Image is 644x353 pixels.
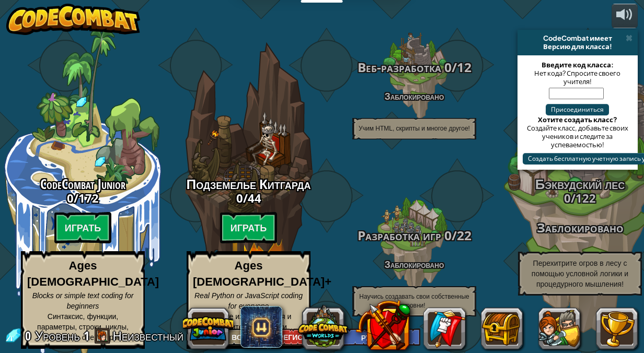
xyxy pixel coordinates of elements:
[331,61,497,75] h3: /
[331,260,497,269] h4: Заблокировано
[37,312,129,342] span: Синтаксис, функции, параметры, строки, циклы, условные операторы
[331,229,497,243] h3: /
[564,190,571,206] span: 0
[576,190,596,206] span: 122
[441,227,452,244] span: 0
[193,259,331,288] strong: Ages [DEMOGRAPHIC_DATA]+
[84,327,89,344] span: 1
[25,327,34,344] span: 0
[358,227,441,244] span: Разработка игр
[612,4,638,28] button: Регулировать громкость
[522,42,634,51] div: Версию для класса!
[546,104,609,115] button: Присоединиться
[236,190,243,206] span: 0
[67,190,74,206] span: 0
[27,259,159,288] strong: Ages [DEMOGRAPHIC_DATA]
[78,190,99,206] span: 172
[457,58,471,76] span: 12
[220,212,278,243] btn: Играть
[523,69,632,86] div: Нет кода? Спросите своего учителя!
[248,190,261,206] span: 44
[522,34,634,42] div: CodeCombat имеет
[457,227,471,244] span: 22
[441,58,452,76] span: 0
[166,192,331,204] h3: /
[359,125,470,132] span: Учим HTML, скрипты и многое другое!
[40,174,125,193] span: CodeCombat Junior
[331,91,497,101] h4: Заблокировано
[35,327,80,345] span: Уровень
[187,174,311,193] span: Подземелье Китгарда
[194,291,303,310] span: Real Python or JavaScript coding for everyone
[523,115,632,124] div: Хотите создать класс?
[535,174,625,193] span: Бэквудский лес
[523,124,632,149] div: Создайте класс, добавьте своих учеников и следите за успеваемостью!
[54,212,112,243] btn: Играть
[359,293,469,309] span: Научись создавать свои собственные уровни!
[113,327,216,344] span: Неизвестный игрок
[6,4,140,35] img: CodeCombat - Learn how to code by playing a game
[532,259,628,288] span: Перехитрите огров в лесу с помощью условной логики и процедурного мышления!
[523,61,632,69] div: Введите код класса:
[32,291,134,310] span: Blocks or simple text coding for beginners
[358,58,441,76] span: Веб-разработка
